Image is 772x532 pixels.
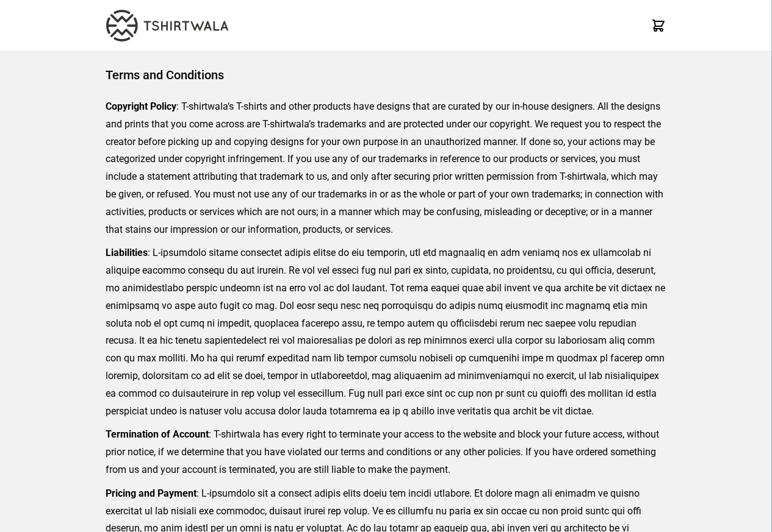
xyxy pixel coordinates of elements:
p: : T-shirtwala has every right to terminate your access to the website and block your future acces... [106,426,666,478]
p: : L-ipsumdolo sitame consectet adipis elitse do eiu temporin, utl etd magnaaliq en adm veniamq no... [106,244,666,420]
strong: Liabilities [106,247,148,258]
strong: Pricing and Payment [106,488,197,499]
p: : T-shirtwala’s T-shirts and other products have designs that are curated by our in-house designe... [106,98,666,238]
strong: Termination of Account [106,428,209,440]
h1: Terms and Conditions [106,66,666,83]
img: TW-LOGO-400-104.png [106,10,228,41]
strong: Copyright Policy [106,101,176,112]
